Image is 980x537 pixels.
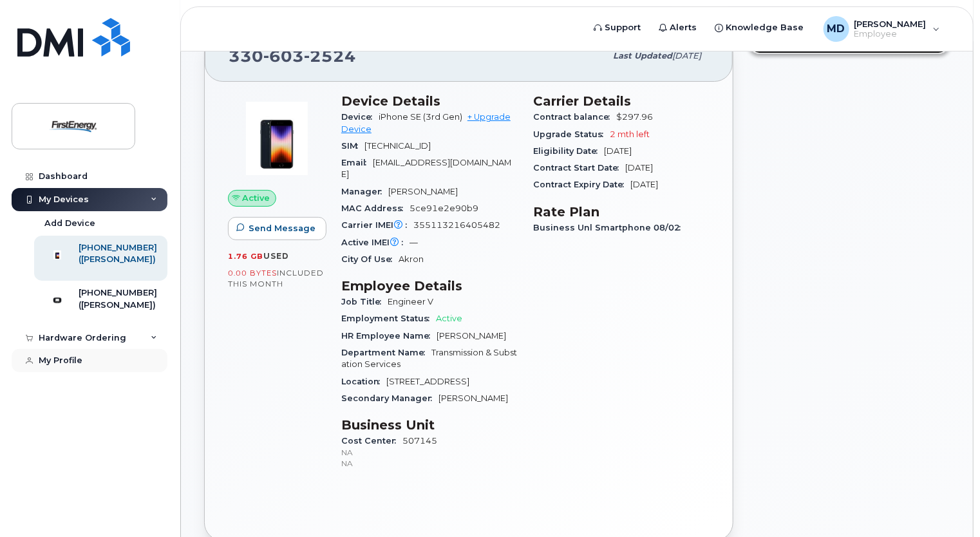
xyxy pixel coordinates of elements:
[341,436,402,446] span: Cost Center
[854,29,927,39] span: Employee
[436,314,462,323] span: Active
[413,220,500,230] span: 355113216405482
[238,100,316,177] img: image20231002-3703462-1angbar.jpeg
[410,203,478,213] span: 5ce91e2e90b9
[341,112,379,122] span: Device
[243,192,270,204] span: Active
[341,331,437,341] span: HR Employee Name
[585,15,650,41] a: Support
[341,203,410,213] span: MAC Address
[815,16,949,42] div: McCartney, David M
[533,204,710,220] h3: Rate Plan
[341,297,388,306] span: Job Title
[341,187,388,196] span: Manager
[438,393,508,403] span: [PERSON_NAME]
[924,481,970,527] iframe: Messenger Launcher
[533,223,687,232] span: Business Unl Smartphone 08/02
[613,51,672,61] span: Last updated
[263,251,289,261] span: used
[625,163,653,173] span: [DATE]
[604,146,632,156] span: [DATE]
[399,254,424,264] span: Akron
[341,458,518,469] p: NA
[228,217,326,240] button: Send Message
[672,51,701,61] span: [DATE]
[228,252,263,261] span: 1.76 GB
[533,112,616,122] span: Contract balance
[229,46,356,66] span: 330
[341,278,518,294] h3: Employee Details
[706,15,813,41] a: Knowledge Base
[364,141,431,151] span: [TECHNICAL_ID]
[827,21,845,37] span: MD
[341,254,399,264] span: City Of Use
[726,21,804,34] span: Knowledge Base
[533,180,630,189] span: Contract Expiry Date
[341,393,438,403] span: Secondary Manager
[388,187,458,196] span: [PERSON_NAME]
[650,15,706,41] a: Alerts
[341,158,511,179] span: [EMAIL_ADDRESS][DOMAIN_NAME]
[388,297,433,306] span: Engineer V
[533,146,604,156] span: Eligibility Date
[630,180,658,189] span: [DATE]
[263,46,304,66] span: 603
[616,112,653,122] span: $297.96
[249,222,316,234] span: Send Message
[341,158,373,167] span: Email
[341,93,518,109] h3: Device Details
[341,112,511,133] a: + Upgrade Device
[533,163,625,173] span: Contract Start Date
[341,220,413,230] span: Carrier IMEI
[410,238,418,247] span: —
[341,377,386,386] span: Location
[304,46,356,66] span: 2524
[437,331,506,341] span: [PERSON_NAME]
[341,348,431,357] span: Department Name
[341,238,410,247] span: Active IMEI
[341,447,518,458] p: NA
[533,129,610,139] span: Upgrade Status
[610,129,650,139] span: 2 mth left
[341,417,518,433] h3: Business Unit
[533,93,710,109] h3: Carrier Details
[341,436,518,469] span: 507145
[341,314,436,323] span: Employment Status
[379,112,462,122] span: iPhone SE (3rd Gen)
[341,141,364,151] span: SIM
[386,377,469,386] span: [STREET_ADDRESS]
[670,21,697,34] span: Alerts
[854,19,927,29] span: [PERSON_NAME]
[605,21,641,34] span: Support
[228,268,277,278] span: 0.00 Bytes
